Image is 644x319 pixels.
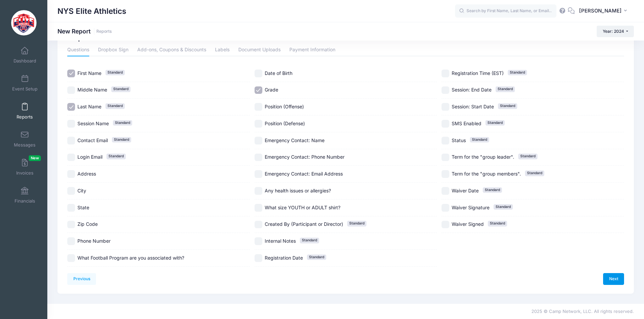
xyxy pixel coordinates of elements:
a: Document Uploads [238,44,281,56]
input: Position (Defense) [255,120,262,128]
button: [PERSON_NAME] [575,3,634,19]
span: Standard [483,187,502,193]
input: Waiver SignatureStandard [442,204,449,212]
span: Standard [112,137,131,142]
a: Financials [9,183,41,207]
input: Date of Birth [255,70,262,77]
input: Term for the "group members".Standard [442,170,449,178]
input: Internal NotesStandard [255,237,262,245]
a: Add-ons, Coupons & Discounts [137,44,206,56]
span: Messages [14,142,35,148]
span: Emergency Contact: Email Address [265,171,343,177]
span: Standard [496,86,515,92]
input: Grade [255,86,262,94]
a: Reports [9,99,41,123]
span: Any health issues or allergies? [265,188,331,193]
span: Dashboard [14,58,36,64]
input: State [67,204,75,212]
span: Standard [111,86,130,92]
input: SMS EnabledStandard [442,120,449,128]
span: Standard [307,255,326,260]
span: What Football Program are you associated with? [77,255,184,261]
input: Waiver DateStandard [442,187,449,195]
span: Standard [106,154,126,159]
span: Session: Start Date [452,104,494,109]
input: Contact EmailStandard [67,137,75,144]
button: Year: 2024 [597,26,634,37]
a: Questions [67,44,89,56]
input: Last NameStandard [67,103,75,111]
span: Internal Notes [265,238,296,244]
span: Standard [508,70,527,75]
a: Payment Information [289,44,335,56]
span: Contact Email [77,137,108,143]
span: Standard [347,221,366,226]
span: Login Email [77,154,102,160]
input: What size YOUTH or ADULT shirt? [255,204,262,212]
span: Year: 2024 [603,29,624,34]
a: Reports [96,29,112,34]
span: Registration Date [265,255,303,261]
input: Position (Offense) [255,103,262,111]
span: State [77,205,89,210]
img: NYS Elite Athletics [11,10,37,35]
span: Zip Code [77,221,98,227]
input: Phone Number [67,237,75,245]
span: Registration Time (EST) [452,70,504,76]
input: Emergency Contact: Phone Number [255,154,262,161]
span: Standard [494,204,513,210]
span: Session: End Date [452,87,492,92]
span: Emergency Contact: Phone Number [265,154,344,160]
span: City [77,188,86,193]
span: Grade [265,87,278,92]
span: What size YOUTH or ADULT shirt? [265,205,340,210]
span: Invoices [16,170,33,176]
span: Session Name [77,121,109,126]
span: Waiver Date [452,188,479,193]
a: Labels [215,44,230,56]
span: Status [452,137,466,143]
input: StatusStandard [442,137,449,144]
a: Dashboard [9,43,41,67]
input: What Football Program are you associated with? [67,254,75,262]
input: Emergency Contact: Email Address [255,170,262,178]
span: Position (Offense) [265,104,304,109]
span: New [29,155,41,161]
input: Session: End DateStandard [442,86,449,94]
h1: New Report [57,28,112,35]
input: First NameStandard [67,70,75,77]
span: Date of Birth [265,70,292,76]
input: Created By (Participant or Director)Standard [255,221,262,229]
a: Messages [9,127,41,151]
input: Login EmailStandard [67,154,75,161]
a: Previous [67,273,96,285]
a: Dropbox Sign [98,44,128,56]
span: Term for the "group members". [452,171,521,177]
span: Financials [15,198,35,204]
input: Any health issues or allergies? [255,187,262,195]
span: Term for the "group leader". [452,154,514,160]
input: City [67,187,75,195]
input: Registration DateStandard [255,254,262,262]
h1: NYS Elite Athletics [57,3,126,19]
span: First Name [77,70,101,76]
span: Standard [105,70,125,75]
input: Address [67,170,75,178]
span: [PERSON_NAME] [579,7,622,15]
span: Address [77,171,96,177]
span: Standard [105,103,125,109]
span: Emergency Contact: Name [265,137,325,143]
span: Standard [498,103,517,109]
span: Standard [525,170,544,176]
a: Next [603,273,624,285]
input: Session: Start DateStandard [442,103,449,111]
span: Standard [300,238,319,243]
span: Waiver Signed [452,221,484,227]
span: Standard [485,120,505,126]
input: Waiver SignedStandard [442,221,449,229]
span: Created By (Participant or Director) [265,221,343,227]
span: Standard [488,221,507,226]
span: Event Setup [12,86,38,92]
span: Middle Name [77,87,107,92]
span: 2025 © Camp Network, LLC. All rights reserved. [531,309,634,314]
